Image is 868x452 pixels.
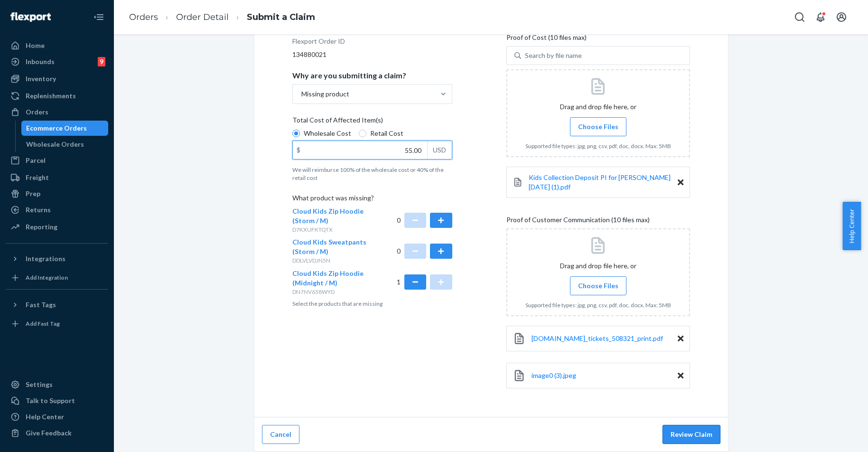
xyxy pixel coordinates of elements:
p: DN7NV658WYD [292,288,373,296]
span: Cloud Kids Sweatpants (Storm / M) [292,238,366,255]
span: Total Cost of Affected Item(s) [292,115,383,129]
p: Select the products that are missing [292,300,452,308]
a: Home [6,38,108,53]
div: Inventory [26,74,56,84]
input: Wholesale Cost [292,130,300,137]
p: Why are you submitting a claim? [292,71,406,80]
div: Parcel [26,156,46,165]
p: We will reimburse 100% of the wholesale cost or 40% of the retail cost [292,166,452,182]
a: Inventory [6,71,108,86]
div: 134880021 [292,50,452,59]
div: Replenishments [26,91,76,101]
div: Reporting [26,222,57,232]
button: Open notifications [811,8,830,27]
button: Open Search Box [790,8,809,27]
span: Proof of Customer Communication (10 files max) [506,215,650,228]
span: [DOMAIN_NAME]_tickets_508321_print.pdf [532,334,663,342]
button: Review Claim [663,425,720,444]
a: Orders [6,104,108,120]
a: Submit a Claim [247,12,315,22]
a: [DOMAIN_NAME]_tickets_508321_print.pdf [532,334,663,343]
a: Talk to Support [6,393,108,408]
span: image0 (3).jpeg [532,371,576,379]
span: Cloud Kids Zip Hoodie (Midnight / M) [292,269,364,287]
div: Missing product [301,89,349,99]
button: Integrations [6,251,108,266]
a: Wholesale Orders [21,137,109,152]
p: DDLVLVDJN5N [292,256,373,264]
a: Returns [6,202,108,217]
div: Integrations [26,254,65,264]
a: Settings [6,377,108,392]
img: Flexport logo [10,12,51,22]
button: Give Feedback [6,425,108,441]
button: Help Center [842,202,861,250]
a: image0 (3).jpeg [532,371,576,380]
div: $ [293,141,304,159]
span: Proof of Cost (10 files max) [506,33,587,46]
button: Cancel [262,425,299,444]
div: Add Fast Tag [26,320,60,328]
div: USD [427,141,452,159]
div: Talk to Support [26,396,75,405]
div: Add Integration [26,273,68,282]
ol: breadcrumbs [121,3,323,31]
div: Home [26,41,45,50]
div: 9 [98,57,105,66]
a: Add Fast Tag [6,316,108,331]
div: Give Feedback [26,428,72,438]
button: Open account menu [832,8,851,27]
div: Inbounds [26,57,55,66]
span: Kids Collection Deposit PI for [PERSON_NAME] [DATE] (1).pdf [529,173,671,191]
button: Fast Tags [6,297,108,312]
div: Ecommerce Orders [26,123,87,133]
span: Wholesale Cost [304,129,351,138]
span: Retail Cost [370,129,403,138]
a: Reporting [6,219,108,235]
p: D7KXUFKTQTX [292,226,373,234]
span: Choose Files [578,122,618,132]
button: Close Navigation [89,8,108,27]
a: Add Integration [6,270,108,285]
a: Help Center [6,409,108,424]
a: Order Detail [176,12,229,22]
a: Kids Collection Deposit PI for [PERSON_NAME] [DATE] (1).pdf [529,173,678,192]
div: Help Center [26,412,64,422]
div: Fast Tags [26,300,56,310]
div: Orders [26,107,48,117]
span: Cloud Kids Zip Hoodie (Storm / M) [292,207,364,225]
a: Inbounds9 [6,54,108,69]
div: Returns [26,205,51,215]
div: Prep [26,189,40,198]
span: Choose Files [578,281,618,291]
a: Parcel [6,153,108,168]
div: Flexport Order ID [292,37,345,50]
a: Ecommerce Orders [21,121,109,136]
a: Freight [6,170,108,185]
div: Freight [26,173,49,182]
div: Search by file name [525,51,582,60]
a: Replenishments [6,88,108,104]
input: Retail Cost [359,130,366,137]
div: Settings [26,380,53,389]
div: 0 [397,207,452,234]
div: 0 [397,237,452,264]
a: Prep [6,186,108,201]
p: What product was missing? [292,193,452,207]
div: 1 [397,269,452,296]
input: $USD [293,141,427,159]
a: Orders [129,12,158,22]
div: Wholesale Orders [26,140,84,149]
